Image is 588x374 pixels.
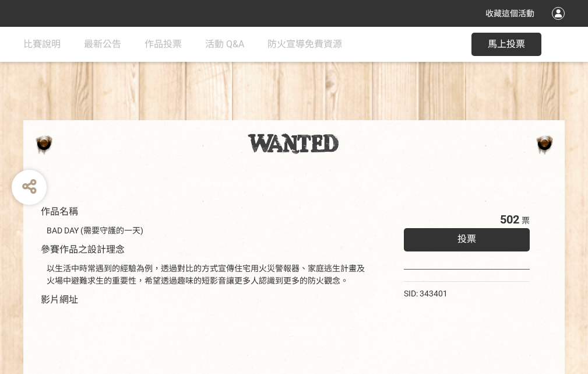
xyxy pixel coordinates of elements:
span: 作品名稱 [41,206,78,217]
span: 收藏這個活動 [485,9,534,18]
div: BAD DAY (需要守護的一天) [47,225,369,237]
a: 作品投票 [145,27,182,62]
span: 比賽說明 [23,39,61,50]
span: SID: 343401 [404,289,448,298]
span: 投票 [457,233,476,244]
span: 活動 Q&A [205,39,244,50]
button: 馬上投票 [471,33,541,56]
span: 最新公告 [84,39,121,50]
span: 防火宣導免費資源 [267,39,342,50]
a: 防火宣導免費資源 [267,27,342,62]
span: 票 [522,216,530,225]
span: 502 [500,212,519,226]
span: 影片網址 [41,294,78,305]
span: 參賽作品之設計理念 [41,244,125,255]
div: 以生活中時常遇到的經驗為例，透過對比的方式宣傳住宅用火災警報器、家庭逃生計畫及火場中避難求生的重要性，希望透過趣味的短影音讓更多人認識到更多的防火觀念。 [47,263,369,287]
span: 作品投票 [145,39,182,50]
a: 比賽說明 [23,27,61,62]
a: 活動 Q&A [205,27,244,62]
span: 馬上投票 [488,39,525,50]
a: 最新公告 [84,27,121,62]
